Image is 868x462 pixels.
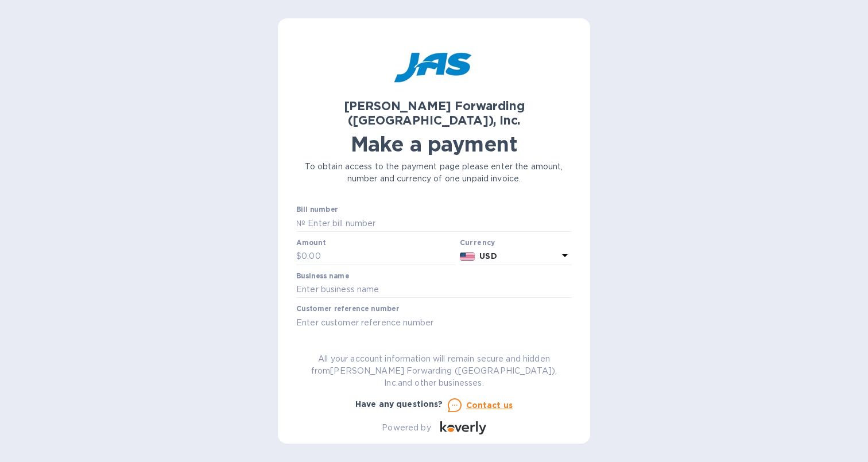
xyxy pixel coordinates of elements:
[466,401,513,410] u: Contact us
[479,251,497,261] b: USD
[296,353,572,389] p: All your account information will remain secure and hidden from [PERSON_NAME] Forwarding ([GEOGRA...
[355,399,443,409] b: Have any questions?
[301,248,455,265] input: 0.00
[460,238,495,247] b: Currency
[296,314,572,331] input: Enter customer reference number
[296,281,572,298] input: Enter business name
[296,161,572,185] p: To obtain access to the payment page please enter the amount, number and currency of one unpaid i...
[296,218,305,230] p: №
[296,273,349,279] label: Business name
[296,306,399,313] label: Customer reference number
[305,215,572,232] input: Enter bill number
[296,207,338,213] label: Bill number
[460,253,475,261] img: USD
[296,132,572,156] h1: Make a payment
[296,239,325,246] label: Amount
[296,250,301,262] p: $
[382,422,431,434] p: Powered by
[344,99,525,127] b: [PERSON_NAME] Forwarding ([GEOGRAPHIC_DATA]), Inc.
